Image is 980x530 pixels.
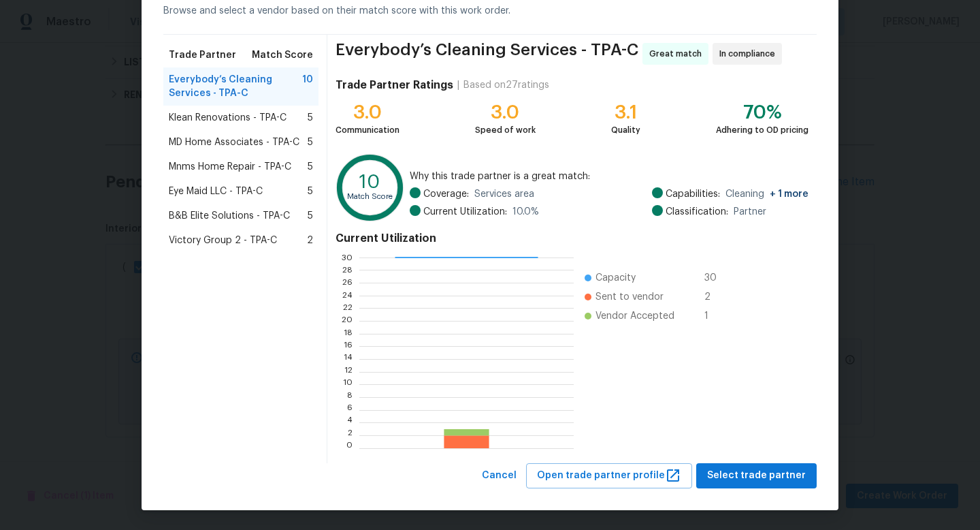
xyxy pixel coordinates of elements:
[410,170,808,183] span: Why this trade partner is a great match:
[734,205,766,219] span: Partner
[475,123,536,137] div: Speed of work
[169,234,277,247] span: Victory Group 2 - TPA-C
[252,48,313,62] span: Match Score
[347,406,353,414] text: 6
[169,48,236,62] span: Trade Partner
[704,290,726,304] span: 2
[348,431,353,439] text: 2
[666,187,720,201] span: Capabilities:
[719,47,781,61] span: In compliance
[302,73,313,100] span: 10
[169,136,299,149] span: MD Home Associates - TPA-C
[336,78,453,92] h4: Trade Partner Ratings
[342,317,353,325] text: 20
[307,234,313,247] span: 2
[725,187,808,201] span: Cleaning
[696,463,817,488] button: Select trade partner
[716,106,808,119] div: 70%
[666,205,728,219] span: Classification:
[343,304,353,312] text: 22
[308,160,313,174] span: 5
[707,467,806,484] span: Select trade partner
[169,73,302,100] span: Everybody’s Cleaning Services - TPA-C
[336,123,399,137] div: Communication
[342,279,353,287] text: 26
[423,187,469,201] span: Coverage:
[476,463,522,488] button: Cancel
[595,271,636,285] span: Capacity
[704,309,726,323] span: 1
[308,111,313,125] span: 5
[344,355,353,363] text: 14
[770,189,808,199] span: + 1 more
[308,185,313,198] span: 5
[343,380,353,388] text: 10
[347,193,393,200] text: Match Score
[169,185,263,198] span: Eye Maid LLC - TPA-C
[423,205,507,219] span: Current Utilization:
[595,309,674,323] span: Vendor Accepted
[512,205,539,219] span: 10.0 %
[475,106,536,119] div: 3.0
[716,123,808,137] div: Adhering to OD pricing
[611,106,640,119] div: 3.1
[463,78,549,92] div: Based on 27 ratings
[526,463,692,488] button: Open trade partner profile
[649,47,707,61] span: Great match
[704,271,726,285] span: 30
[347,418,353,426] text: 4
[611,123,640,137] div: Quality
[342,266,353,274] text: 28
[482,467,517,484] span: Cancel
[346,444,353,452] text: 0
[169,160,291,174] span: Mnms Home Repair - TPA-C
[347,393,353,401] text: 8
[595,290,664,304] span: Sent to vendor
[474,187,534,201] span: Services area
[169,111,287,125] span: Klean Renovations - TPA-C
[308,209,313,223] span: 5
[537,467,681,484] span: Open trade partner profile
[336,106,399,119] div: 3.0
[359,172,380,191] text: 10
[169,209,290,223] span: B&B Elite Solutions - TPA-C
[336,232,808,245] h4: Current Utilization
[342,292,353,300] text: 24
[344,330,353,338] text: 18
[308,136,313,149] span: 5
[342,253,353,262] text: 30
[344,368,353,376] text: 12
[453,78,463,92] div: |
[344,342,353,350] text: 16
[336,43,638,65] span: Everybody’s Cleaning Services - TPA-C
